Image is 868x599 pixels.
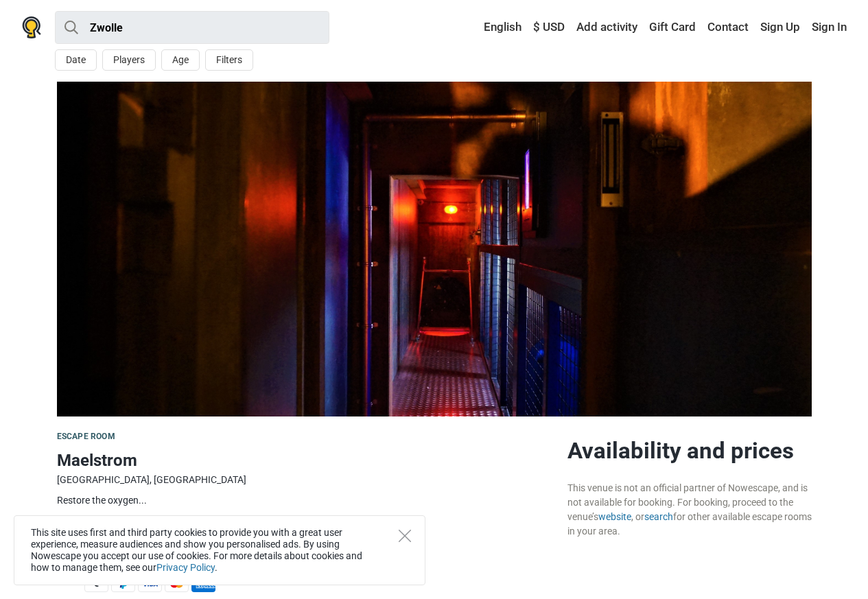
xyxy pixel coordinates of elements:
img: English [474,23,484,32]
button: Filters [205,49,253,71]
a: Sign In [808,15,847,40]
a: Gift Card [646,15,699,40]
h2: Availability and prices [567,437,812,465]
a: search [644,511,673,522]
input: try “London” [55,11,329,44]
div: Restore the oxygen... [57,493,556,508]
button: Date [55,49,97,71]
a: Privacy Policy [156,562,215,573]
div: [GEOGRAPHIC_DATA], [GEOGRAPHIC_DATA] [57,473,556,487]
a: $ USD [530,15,568,40]
button: Players [102,49,156,71]
a: English [471,15,525,40]
span: Escape room [57,432,115,441]
td: 60 min [84,515,556,535]
a: Sign Up [757,15,804,40]
a: website [598,511,631,522]
a: Contact [704,15,752,40]
div: This site uses first and third party cookies to provide you with a great user experience, measure... [14,515,425,585]
a: Add activity [573,15,641,40]
img: Maelstrom photo 1 [57,82,812,416]
h1: Maelstrom [57,448,556,473]
img: Nowescape logo [22,16,41,38]
button: Close [399,530,411,542]
div: This venue is not an official partner of Nowescape, and is not available for booking. For booking... [567,481,812,539]
button: Age [161,49,200,71]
